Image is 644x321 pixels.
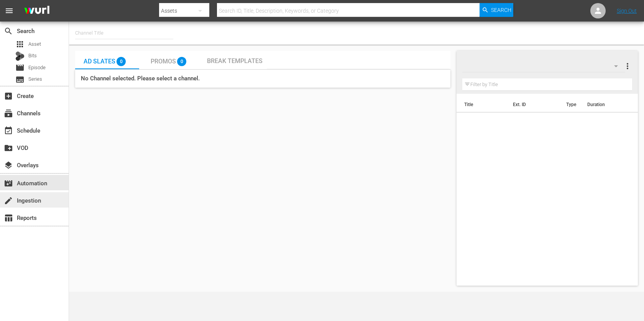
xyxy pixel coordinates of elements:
span: more_vert [623,62,632,71]
th: Duration [583,94,629,115]
span: menu [5,6,14,15]
button: Search [480,3,513,17]
button: more_vert [623,57,632,75]
span: 0 [117,57,126,66]
span: Automation [4,179,13,188]
span: Schedule [4,126,13,135]
span: Ad Slates [84,58,115,65]
span: Search [491,3,511,17]
span: Episode [28,64,46,72]
span: Episode [15,63,25,72]
span: Bits [28,52,37,60]
span: Series [28,75,42,83]
span: Asset [15,40,25,49]
span: Asset [28,40,41,48]
span: 0 [177,57,186,66]
span: Search [4,27,13,36]
button: Ad Slates 0 [75,51,139,69]
img: ans4CAIJ8jUAAAAAAAAAAAAAAAAAAAAAAAAgQb4GAAAAAAAAAAAAAAAAAAAAAAAAJMjXAAAAAAAAAAAAAAAAAAAAAAAAgAT5G... [18,2,55,20]
div: Bits [15,52,25,61]
button: Break Templates [203,51,267,69]
th: Type [562,94,583,115]
span: Ingestion [4,196,13,205]
a: Sign Out [617,8,637,14]
span: Promos [151,58,176,65]
th: Title [457,94,509,115]
span: Break Templates [207,57,263,65]
span: Create [4,91,13,101]
th: Ext. ID [508,94,562,115]
div: Ad Slates 0 [75,70,450,88]
span: VOD [4,143,13,153]
span: Overlays [4,161,13,170]
span: Reports [4,213,13,223]
span: Series [15,75,25,84]
h5: No Channel selected. Please select a channel. [75,70,450,88]
button: Promos 0 [139,51,203,69]
span: Channels [4,109,13,118]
